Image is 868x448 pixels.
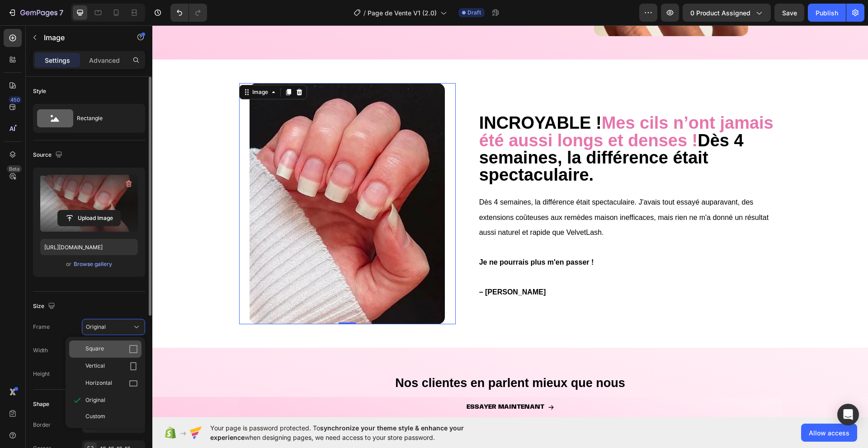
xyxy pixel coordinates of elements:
[363,8,366,18] span: /
[82,319,145,335] button: Original
[327,263,394,271] strong: – [PERSON_NAME]
[33,370,50,378] label: Height
[33,346,48,355] label: Width
[808,4,846,22] button: Publish
[40,239,138,255] input: https://example.com/image.jpg
[85,412,105,420] span: Custom
[45,56,70,65] p: Settings
[327,106,591,159] strong: Dès 4 semaines, la différence était spectaculaire.
[97,58,292,299] img: gempages_581789879625581324-f564d606-92be-458c-adad-542acb12a640.jpg
[74,260,112,268] div: Browse gallery
[327,88,449,107] strong: INCROYABLE !
[327,173,616,211] span: Dès 4 semaines, la différence était spectaculaire. J'avais tout essayé auparavant, des extensions...
[801,424,857,442] button: Allow access
[33,87,46,95] div: Style
[816,8,838,18] div: Publish
[152,25,868,417] iframe: Design area
[210,423,499,442] span: Your page is password protected. To when designing pages, we need access to your store password.
[85,379,112,388] span: Horizontal
[33,323,50,331] label: Frame
[59,7,63,18] p: 7
[85,396,105,404] span: Original
[77,108,132,129] div: Rectangle
[33,400,49,408] div: Shape
[314,377,392,387] p: ESSAYER MAINTENANT
[170,4,207,22] div: Undo/Redo
[243,351,473,364] strong: Nos clientes en parlent mieux que nous
[98,63,118,71] div: Image
[210,424,464,441] span: synchronize your theme style & enhance your experience
[44,32,121,43] p: Image
[683,4,771,22] button: 0 product assigned
[66,259,71,270] span: or
[89,56,120,65] p: Advanced
[73,260,113,269] button: Browse gallery
[467,9,481,17] span: Draft
[327,233,442,241] strong: Je ne pourrais plus m'en passer !
[33,421,51,429] div: Border
[774,4,804,22] button: Save
[33,149,64,161] div: Source
[327,88,621,124] strong: Mes cils n’ont jamais été aussi longs et denses !
[690,8,750,18] span: 0 product assigned
[809,428,849,438] span: Allow access
[86,323,106,331] span: Original
[33,300,57,313] div: Size
[368,8,437,18] span: Page de Vente V1 (2.0)
[4,4,67,22] button: 7
[57,210,121,226] button: Upload Image
[85,362,105,371] span: Vertical
[9,96,22,103] div: 450
[87,372,629,392] a: ESSAYER MAINTENANT
[837,404,859,425] div: Open Intercom Messenger
[85,345,104,354] span: Square
[7,165,22,173] div: Beta
[782,9,797,17] span: Save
